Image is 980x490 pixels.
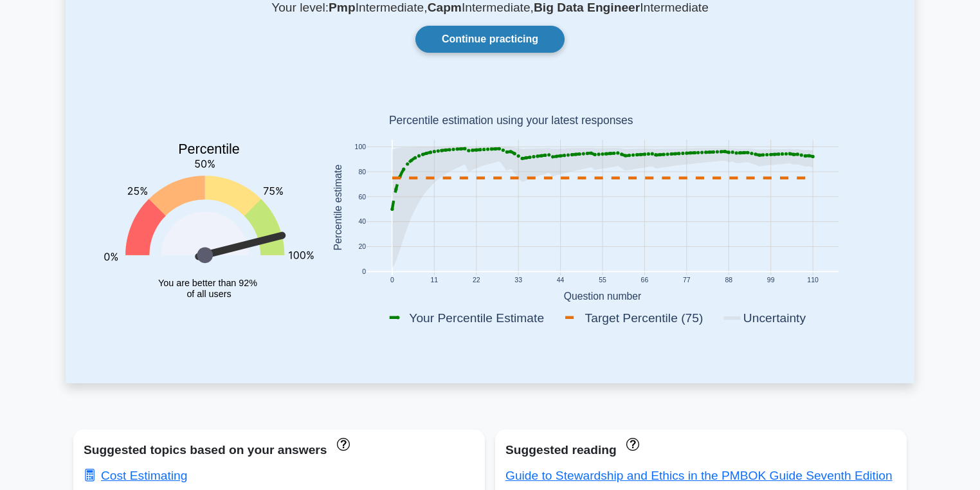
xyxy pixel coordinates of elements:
[599,277,606,284] text: 55
[505,469,893,482] a: Guide to Stewardship and Ethics in the PMBOK Guide Seventh Edition
[355,143,367,150] text: 100
[557,277,565,284] text: 44
[641,277,649,284] text: 66
[362,269,366,276] text: 0
[389,114,633,127] text: Percentile estimation using your latest responses
[473,277,480,284] text: 22
[84,469,187,482] a: Cost Estimating
[767,277,775,284] text: 99
[158,278,257,288] tspan: You are better than 92%
[415,26,565,53] a: Continue practicing
[186,289,231,299] tspan: of all users
[358,219,366,226] text: 40
[534,1,640,14] b: Big Data Engineer
[514,277,522,284] text: 33
[390,277,394,284] text: 0
[332,165,343,251] text: Percentile estimate
[84,440,475,460] div: Suggested topics based on your answers
[329,1,356,14] b: Pmp
[623,437,639,450] a: These concepts have been answered less than 50% correct. The guides disapear when you answer ques...
[505,440,896,460] div: Suggested reading
[430,277,438,284] text: 11
[428,1,462,14] b: Capm
[358,168,366,176] text: 80
[725,277,732,284] text: 88
[334,437,350,450] a: These topics have been answered less than 50% correct. Topics disapear when you answer questions ...
[807,277,819,284] text: 110
[178,142,240,158] text: Percentile
[683,277,691,284] text: 77
[358,244,366,251] text: 20
[358,194,366,201] text: 60
[564,291,642,302] text: Question number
